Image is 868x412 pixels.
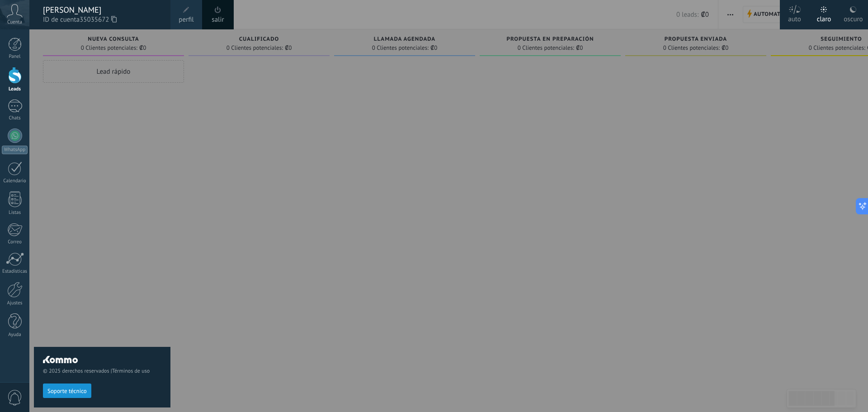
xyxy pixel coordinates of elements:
div: [PERSON_NAME] [43,5,161,15]
div: Ayuda [2,332,28,338]
div: Leads [2,86,28,92]
div: WhatsApp [2,146,28,154]
div: Correo [2,239,28,245]
div: Ajustes [2,300,28,306]
button: Soporte técnico [43,384,91,398]
div: oscuro [844,6,863,29]
span: © 2025 derechos reservados | [43,368,161,374]
div: Listas [2,210,28,216]
div: Calendario [2,178,28,184]
div: Panel [2,54,28,60]
div: claro [817,6,831,29]
div: Estadísticas [2,269,28,275]
a: Términos de uso [112,368,150,374]
div: auto [788,6,801,29]
span: perfil [179,15,193,25]
span: ID de cuenta [43,15,161,25]
a: salir [212,15,224,25]
span: Soporte técnico [47,388,87,394]
span: 35035672 [80,15,117,25]
a: Soporte técnico [43,387,91,394]
span: Cuenta [7,19,22,25]
div: Chats [2,115,28,121]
